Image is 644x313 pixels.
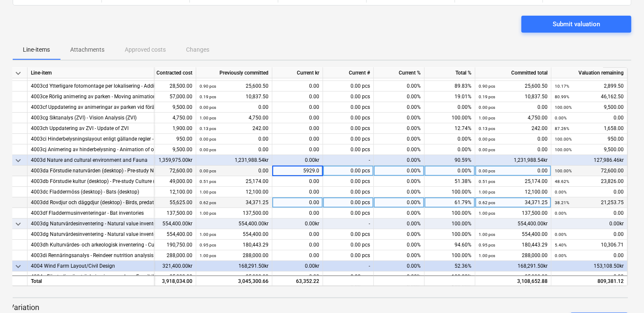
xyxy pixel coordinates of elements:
div: 127,986.46kr [551,155,628,166]
small: 1.00 pcs [479,253,495,258]
div: 1,231,988.54kr [475,155,551,166]
div: 23,826.00 [555,176,624,187]
div: 4003cd Ytterligare fotomontage per lokalisering - Additional photo montages per location [31,81,151,91]
div: - [323,155,374,166]
small: 0.19 pcs [200,94,216,99]
div: 180,443.29 [479,240,548,250]
div: 4003ce Rörlig animering av parken - Moving animation of the park [31,91,151,102]
div: 0.00 [272,187,323,197]
div: 554,400.00 [200,229,269,240]
div: 0.00% [425,144,475,155]
div: 0.00 pcs [323,91,374,102]
div: 100.00% [425,250,475,261]
div: 0.00% [374,176,425,187]
div: 34,371.25 [200,197,269,208]
small: 87.26% [555,126,569,131]
div: 100.00% [425,113,475,123]
div: 25,000.00 [479,271,548,282]
div: 0.00 [272,240,323,250]
div: 0.00 pcs [323,250,374,261]
small: 0.00% [555,211,567,216]
small: 0.00% [555,232,567,237]
div: 0.00 [555,187,624,197]
div: 0.00 pcs [323,240,374,250]
div: 94.60% [425,240,475,250]
div: 0.00% [374,261,425,271]
div: 90.59% [425,155,475,166]
div: 4003d Nature and cultural environment and Fauna [31,155,151,166]
div: 242.00 [479,123,548,134]
div: - [323,219,374,229]
div: 0.00% [425,102,475,113]
span: keyboard_arrow_down [13,261,23,271]
div: 0.00 pcs [323,113,374,123]
div: 4,750.00 [479,113,548,123]
div: 0.00 [272,250,323,261]
div: 0.00% [374,144,425,155]
div: 809,381.12 [555,276,624,287]
div: 0.00 [555,271,624,282]
div: 0.00 pcs [323,176,374,187]
div: 0.00 [272,102,323,113]
span: keyboard_arrow_down [13,155,23,166]
div: 0.00 [272,144,323,155]
div: Submit valuation [553,19,600,30]
div: 46,162.50 [555,91,624,102]
div: 0.00 pcs [323,208,374,219]
div: 0.00 [200,134,269,144]
div: 0.00 pcs [323,187,374,197]
div: 0.00 [272,113,323,123]
div: - [323,261,374,271]
div: 0.00% [374,155,425,166]
small: 0.19 pcs [479,94,495,99]
p: Variation [9,302,628,313]
div: 0.00% [374,219,425,229]
small: 0.95 pcs [200,243,216,247]
div: 25,600.50 [200,81,269,91]
div: 1,231,988.54kr [196,155,272,166]
div: 100.00% [425,229,475,240]
div: 21,253.75 [555,197,624,208]
div: 137,500.00 [479,208,548,219]
div: 242.00 [200,123,269,134]
div: 4003ci Hinderbelysningslayout enligt gällande regler - Obstacle lighting layout according to curr... [31,134,151,144]
div: 0.00kr [272,155,323,166]
div: 0.00% [425,166,475,176]
div: 25,600.50 [479,81,548,91]
div: 4004 Wind Farm Layout/Civil Design [31,261,151,271]
div: 4003cf Uppdatering av animeringar av parken vid förändrad parklayout - Updating animations of the... [31,102,151,113]
div: 4003dc Fladdermöss (desktop) - Bats (desktop) [31,187,151,197]
div: 10,837.50 [200,91,269,102]
div: 4003db Förstudie kultur (desktop) - Pre-study Culture (desktop) [31,176,151,187]
div: 1,658.00 [555,123,624,134]
small: 0.13 pcs [479,126,495,131]
small: 0.90 pcs [479,84,495,89]
div: 12,100.00 [200,187,269,197]
small: 0.00 pcs [479,105,495,110]
div: 0.00 pcs [323,134,374,144]
small: 0.00% [555,274,567,279]
div: 0.00 [479,102,548,113]
div: 0.00 [200,102,269,113]
small: 1.00 pcs [479,211,495,216]
div: 34,371.25 [479,197,548,208]
small: 0.00% [555,190,567,194]
span: keyboard_arrow_down [13,68,23,78]
div: Committed total [475,68,551,78]
small: 0.00 pcs [200,137,216,141]
div: 950.00 [555,134,624,144]
div: 0.00 pcs [323,197,374,208]
div: Total [27,275,154,286]
small: 0.90 pcs [200,84,216,89]
div: 0.00kr [551,219,628,229]
div: 0.00 pcs [323,102,374,113]
div: Current % [374,68,425,78]
div: 0.00% [374,271,425,282]
div: 4003dg Naturvärdesinventering - Natural value inventory [31,229,151,240]
div: 10,837.50 [479,91,548,102]
small: 0.00 pcs [200,147,216,152]
div: 3,108,652.88 [475,275,551,286]
div: Current # [323,68,374,78]
div: 0.00 [555,208,624,219]
small: 0.00 pcs [200,105,216,110]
